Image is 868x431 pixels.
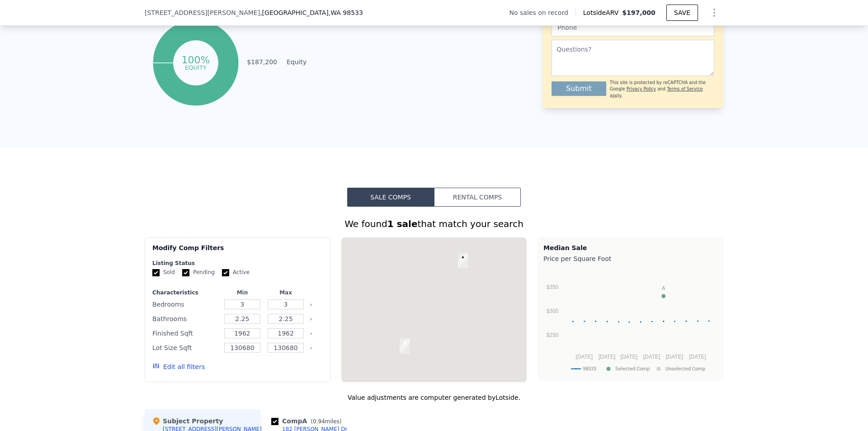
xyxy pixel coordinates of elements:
[547,308,559,314] text: $300
[610,80,714,99] div: This site is protected by reCAPTCHA and the Google and apply.
[285,57,325,67] td: Equity
[329,9,363,16] span: , WA 98533
[222,269,229,276] input: Active
[705,4,723,22] button: Show Options
[666,354,683,360] text: [DATE]
[547,284,559,290] text: $350
[434,188,521,207] button: Rental Comps
[185,64,207,71] tspan: equity
[145,8,260,17] span: [STREET_ADDRESS][PERSON_NAME]
[152,243,323,260] div: Modify Comp Filters
[627,86,656,91] a: Privacy Policy
[182,269,215,276] label: Pending
[583,8,622,17] span: Lotside ARV
[181,54,210,66] tspan: 100%
[552,19,714,36] input: Phone
[222,289,262,296] div: Min
[152,260,323,267] div: Listing Status
[543,252,717,265] div: Price per Square Foot
[152,298,219,311] div: Bedrooms
[666,5,698,21] button: SAVE
[266,289,306,296] div: Max
[309,317,313,321] button: Clear
[309,332,313,336] button: Clear
[152,327,219,340] div: Finished Sqft
[307,418,345,425] span: ( miles)
[547,332,559,338] text: $250
[387,218,418,229] strong: 1 sale
[152,417,223,426] div: Subject Property
[583,366,596,372] text: 98533
[246,57,278,67] td: $187,200
[662,285,665,291] text: A
[152,341,219,354] div: Lot Size Sqft
[599,354,616,360] text: [DATE]
[552,81,606,96] button: Submit
[576,354,593,360] text: [DATE]
[622,9,656,16] span: $197,000
[309,346,313,350] button: Clear
[643,354,660,360] text: [DATE]
[458,253,468,268] div: 124 Aschenbrenner Rd
[145,393,723,402] div: Value adjustments are computer generated by Lotside .
[665,366,705,372] text: Unselected Comp
[152,269,175,276] label: Sold
[620,354,637,360] text: [DATE]
[182,269,189,276] input: Pending
[152,362,205,371] button: Edit all filters
[152,289,219,296] div: Characteristics
[689,354,706,360] text: [DATE]
[667,86,703,91] a: Terms of Service
[543,265,717,378] svg: A chart.
[543,243,717,252] div: Median Sale
[509,8,576,17] div: No sales on record
[260,8,363,17] span: , [GEOGRAPHIC_DATA]
[309,303,313,307] button: Clear
[152,269,160,276] input: Sold
[271,417,345,426] div: Comp A
[347,188,434,207] button: Sale Comps
[145,218,723,230] div: We found that match your search
[152,313,219,325] div: Bathrooms
[222,269,250,276] label: Active
[615,366,650,372] text: Selected Comp
[400,338,410,354] div: 182 Archer Dr
[313,418,325,425] span: 0.94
